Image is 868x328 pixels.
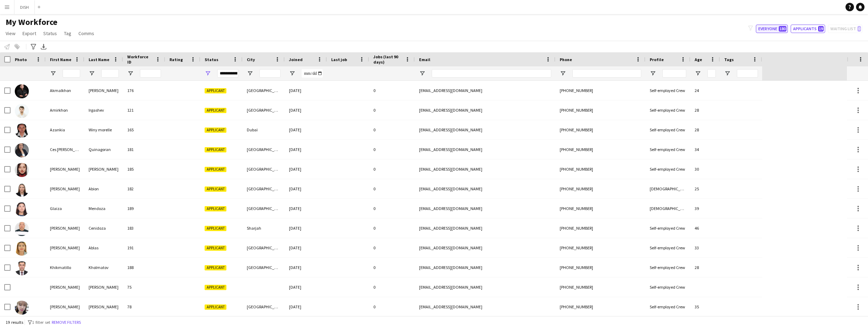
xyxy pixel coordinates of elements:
[555,297,645,316] div: [PHONE_NUMBER]
[285,81,327,100] div: [DATE]
[123,140,165,159] div: 181
[285,140,327,159] div: [DATE]
[737,69,758,78] input: Tags Filter Input
[415,159,555,179] div: [EMAIL_ADDRESS][DOMAIN_NAME]
[63,69,80,78] input: First Name Filter Input
[369,199,415,218] div: 0
[123,100,165,120] div: 121
[415,100,555,120] div: [EMAIL_ADDRESS][DOMAIN_NAME]
[756,25,788,33] button: Everyone180
[15,57,27,62] span: Photo
[15,301,29,315] img: Maria debura Fernandez
[645,140,690,159] div: Self-employed Crew
[724,57,734,62] span: Tags
[555,159,645,179] div: [PHONE_NUMBER]
[285,179,327,198] div: [DATE]
[285,258,327,277] div: [DATE]
[205,167,226,172] span: Applicant
[645,258,690,277] div: Self-employed Crew
[645,100,690,120] div: Self-employed Crew
[555,258,645,277] div: [PHONE_NUMBER]
[84,297,123,316] div: [PERSON_NAME]
[302,69,323,78] input: Joined Filter Input
[205,186,226,192] span: Applicant
[415,140,555,159] div: [EMAIL_ADDRESS][DOMAIN_NAME]
[285,159,327,179] div: [DATE]
[690,238,720,257] div: 33
[555,277,645,297] div: [PHONE_NUMBER]
[650,70,656,77] button: Open Filter Menu
[46,159,84,179] div: [PERSON_NAME]
[46,100,84,120] div: Amirkhon
[690,218,720,238] div: 46
[101,69,119,78] input: Last Name Filter Input
[46,238,84,257] div: [PERSON_NAME]
[84,81,123,100] div: [PERSON_NAME]
[645,277,690,297] div: Self-employed Crew
[50,57,71,62] span: First Name
[259,69,281,78] input: City Filter Input
[695,70,701,77] button: Open Filter Menu
[243,120,285,139] div: Dubaï
[3,29,18,38] a: View
[555,238,645,257] div: [PHONE_NUMBER]
[123,297,165,316] div: 78
[555,179,645,198] div: [PHONE_NUMBER]
[369,297,415,316] div: 0
[369,238,415,257] div: 0
[415,81,555,100] div: [EMAIL_ADDRESS][DOMAIN_NAME]
[419,57,430,62] span: Email
[46,179,84,198] div: [PERSON_NAME]
[15,183,29,197] img: Emily Abion
[89,57,109,62] span: Last Name
[285,238,327,257] div: [DATE]
[84,258,123,277] div: Kholmatov
[84,140,123,159] div: Quinagoran
[650,57,664,62] span: Profile
[84,120,123,139] div: Winy morelle
[84,238,123,257] div: Ablas
[662,69,686,78] input: Profile Filter Input
[46,258,84,277] div: Khikmatillo
[84,159,123,179] div: [PERSON_NAME]
[373,54,402,65] span: Jobs (last 90 days)
[555,140,645,159] div: [PHONE_NUMBER]
[555,81,645,100] div: [PHONE_NUMBER]
[243,199,285,218] div: [GEOGRAPHIC_DATA]
[369,179,415,198] div: 0
[32,320,50,325] span: 1 filter set
[369,100,415,120] div: 0
[205,285,226,290] span: Applicant
[555,100,645,120] div: [PHONE_NUMBER]
[690,140,720,159] div: 34
[285,297,327,316] div: [DATE]
[645,218,690,238] div: Self-employed Crew
[645,199,690,218] div: [DEMOGRAPHIC_DATA] Employees
[46,297,84,316] div: [PERSON_NAME]
[555,120,645,139] div: [PHONE_NUMBER]
[46,199,84,218] div: Glaiza
[645,297,690,316] div: Self-employed Crew
[285,120,327,139] div: [DATE]
[560,70,566,77] button: Open Filter Menu
[555,199,645,218] div: [PHONE_NUMBER]
[39,42,48,51] app-action-btn: Export XLSX
[123,120,165,139] div: 165
[555,218,645,238] div: [PHONE_NUMBER]
[64,30,71,37] span: Tag
[205,88,226,93] span: Applicant
[46,120,84,139] div: Azankia
[243,258,285,277] div: [GEOGRAPHIC_DATA]
[15,222,29,236] img: Joselito Cenidoza
[123,238,165,257] div: 191
[779,26,786,32] span: 180
[690,120,720,139] div: 28
[127,54,153,65] span: Workforce ID
[645,179,690,198] div: [DEMOGRAPHIC_DATA] Employees
[46,140,84,159] div: Ces [PERSON_NAME]
[415,218,555,238] div: [EMAIL_ADDRESS][DOMAIN_NAME]
[695,57,702,62] span: Age
[140,69,161,78] input: Workforce ID Filter Input
[205,265,226,270] span: Applicant
[40,29,60,38] a: Status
